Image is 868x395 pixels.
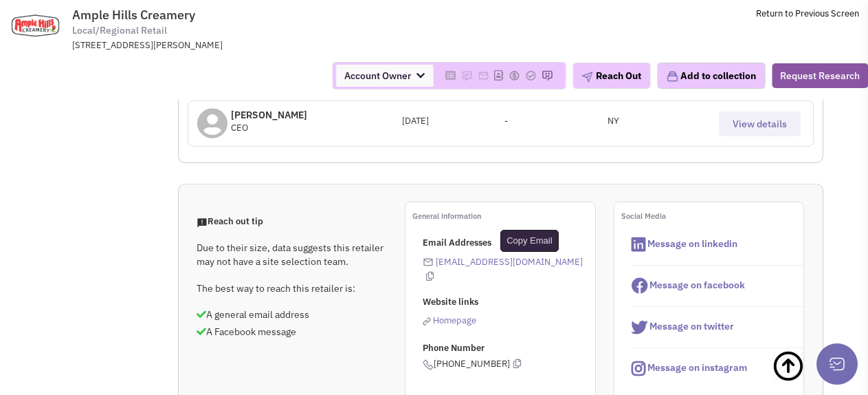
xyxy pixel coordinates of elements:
button: Request Research [772,63,868,88]
span: View details [733,118,787,130]
p: Phone Number [423,342,595,355]
p: Social Media [621,209,804,223]
span: [PHONE_NUMBER] [423,358,521,370]
a: Message on twitter [632,320,734,332]
p: [PERSON_NAME] [231,108,307,122]
button: Reach Out [572,63,650,89]
p: Due to their size, data suggests this retailer may not have a site selection team. [197,241,388,268]
a: Message on linkedin [632,237,737,250]
div: - [504,115,607,128]
img: reachlinkicon.png [423,317,431,325]
p: General information [412,209,595,223]
img: Please add to your accounts [478,70,489,81]
a: Message on facebook [632,279,745,291]
p: A Facebook message [197,325,388,339]
a: Homepage [423,314,476,326]
img: Please add to your accounts [509,70,520,81]
span: Message on linkedin [647,237,737,250]
span: Message on twitter [649,320,734,332]
img: Please add to your accounts [525,70,536,81]
p: The best way to reach this retailer is: [197,281,388,295]
span: Message on facebook [649,279,745,291]
img: icon-collection-lavender.png [666,70,678,83]
div: [STREET_ADDRESS][PERSON_NAME] [72,39,431,52]
p: A general email address [197,308,388,321]
button: View details [719,111,801,136]
div: [DATE] [402,115,504,128]
span: Local/Regional Retail [72,23,167,38]
span: Message on instagram [647,361,747,374]
span: Ample Hills Creamery [72,7,195,23]
a: [EMAIL_ADDRESS][DOMAIN_NAME] [436,256,583,268]
p: Email Addresses [423,237,595,250]
span: Reach out tip [197,215,263,227]
span: Account Owner [336,65,433,87]
div: NY [608,115,710,128]
button: Add to collection [657,63,765,89]
img: icon-phone.png [423,359,434,370]
span: Homepage [433,314,476,326]
img: Please add to your accounts [542,70,553,81]
a: Return to Previous Screen [756,8,859,19]
img: icon-email-active-16.png [423,257,434,268]
a: Message on instagram [632,361,747,374]
img: Please add to your accounts [461,70,472,81]
img: plane.png [581,72,592,83]
div: Copy Email [500,230,558,252]
span: CEO [231,122,248,134]
p: Website links [423,296,595,309]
